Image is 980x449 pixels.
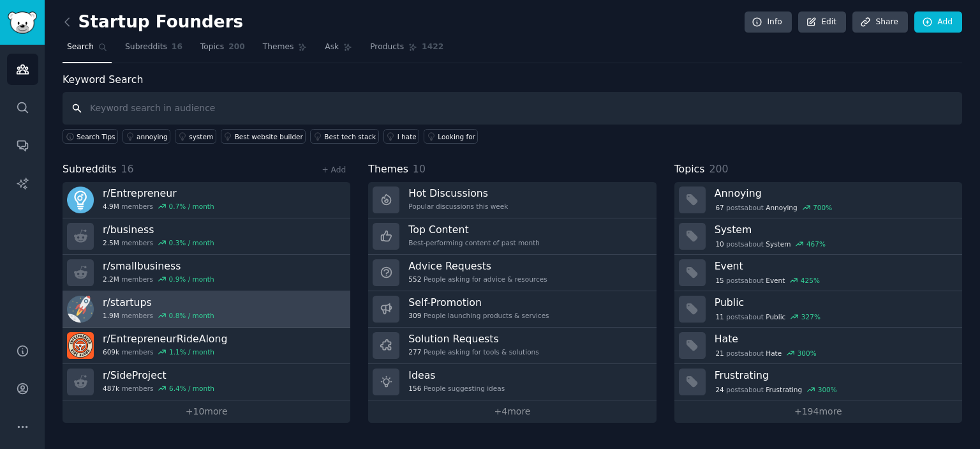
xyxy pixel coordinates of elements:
div: People suggesting ideas [408,384,505,393]
div: 300 % [818,385,837,394]
h3: r/ EntrepreneurRideAlong [103,332,227,346]
a: Public11postsaboutPublic327% [674,291,962,328]
a: Share [852,11,907,33]
a: Search [63,37,112,63]
span: 200 [228,42,245,53]
a: +4more [368,400,656,423]
span: Annoying [766,203,797,212]
a: r/smallbusiness2.2Mmembers0.9% / month [63,255,350,291]
img: GummySearch logo [8,11,37,34]
div: 0.7 % / month [169,202,214,211]
a: Topics200 [196,37,249,63]
span: 16 [121,163,134,175]
h3: Solution Requests [408,332,538,346]
span: Themes [368,162,408,178]
div: Best-performing content of past month [408,238,540,247]
div: 467 % [806,240,826,248]
span: 1422 [422,42,443,53]
h3: r/ smallbusiness [103,259,214,273]
a: annoying [122,129,170,144]
span: Search Tips [77,132,115,141]
span: Ask [325,42,339,53]
h3: Ideas [408,369,505,382]
h3: Hot Discussions [408,186,508,200]
span: 609k [103,347,119,356]
div: Looking for [438,132,475,141]
div: 0.3 % / month [169,238,214,247]
a: Hot DiscussionsPopular discussions this week [368,182,656,218]
div: Best website builder [235,132,303,141]
span: 1.9M [103,311,119,320]
label: Keyword Search [63,73,143,86]
div: post s about [715,347,818,359]
a: Hate21postsaboutHate300% [674,328,962,364]
span: Themes [263,42,294,53]
div: People asking for advice & resources [408,275,547,284]
span: 2.5M [103,238,119,247]
a: r/EntrepreneurRideAlong609kmembers1.1% / month [63,328,350,364]
div: members [103,384,214,393]
h3: Advice Requests [408,259,547,273]
a: Top ContentBest-performing content of past month [368,218,656,255]
div: 1.1 % / month [169,347,214,356]
div: post s about [715,384,838,395]
div: Popular discussions this week [408,202,508,211]
a: Advice Requests552People asking for advice & resources [368,255,656,291]
a: +10more [63,400,350,423]
div: members [103,275,214,284]
div: 425 % [801,276,820,285]
a: Solution Requests277People asking for tools & solutions [368,328,656,364]
a: System10postsaboutSystem467% [674,218,962,255]
span: 24 [715,385,724,394]
span: 10 [715,240,724,248]
a: Best tech stack [310,129,378,144]
div: 300 % [798,349,817,358]
a: Themes [258,37,312,63]
h3: System [715,223,953,236]
a: Add [914,11,962,33]
span: 15 [715,276,724,285]
h3: Self-Promotion [408,296,549,309]
a: I hate [383,129,420,144]
div: post s about [715,275,821,286]
span: 309 [408,311,421,320]
div: post s about [715,238,827,250]
h3: Event [715,259,953,273]
div: People launching products & services [408,311,549,320]
span: Topics [200,42,224,53]
div: annoying [137,132,168,141]
a: Frustrating24postsaboutFrustrating300% [674,364,962,400]
span: System [766,240,791,248]
h3: r/ business [103,223,214,236]
span: Event [766,276,785,285]
a: Ideas156People suggesting ideas [368,364,656,400]
a: r/business2.5Mmembers0.3% / month [63,218,350,255]
span: Search [67,42,94,53]
span: 10 [413,163,426,175]
div: members [103,238,214,247]
span: Public [766,312,785,321]
div: I hate [397,132,417,141]
a: Self-Promotion309People launching products & services [368,291,656,328]
img: EntrepreneurRideAlong [67,332,94,359]
span: Frustrating [766,385,802,394]
a: Info [745,11,792,33]
div: members [103,311,214,320]
img: startups [67,296,94,323]
span: Topics [674,162,705,178]
div: Best tech stack [324,132,376,141]
div: post s about [715,311,822,323]
div: 0.9 % / month [169,275,214,284]
span: 156 [408,384,421,393]
button: Search Tips [63,129,118,144]
span: Hate [766,349,782,358]
h3: Frustrating [715,369,953,382]
span: Products [370,42,404,53]
span: 11 [715,312,724,321]
span: 277 [408,347,421,356]
a: r/startups1.9Mmembers0.8% / month [63,291,350,328]
a: +194more [674,400,962,423]
a: Subreddits16 [121,37,187,63]
h3: Hate [715,332,953,346]
span: 16 [172,42,182,53]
